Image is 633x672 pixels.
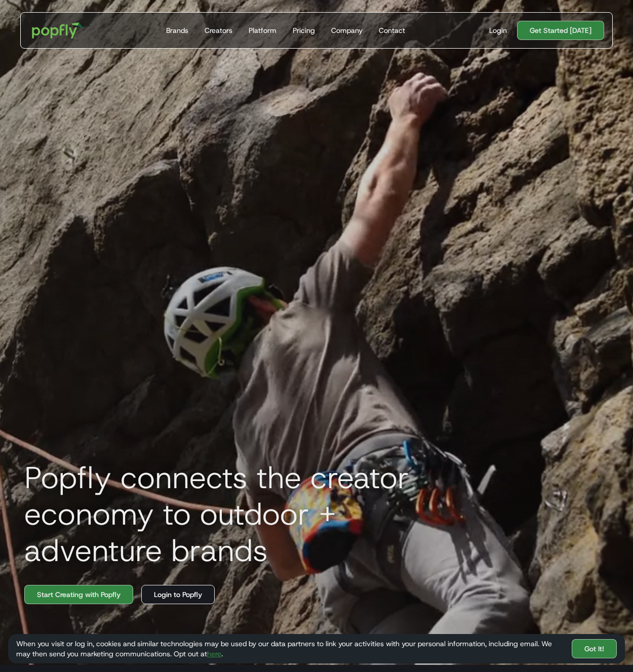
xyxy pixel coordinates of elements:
div: Pricing [293,25,315,35]
a: Pricing [289,13,319,48]
div: Contact [379,25,405,35]
a: Login to Popfly [141,585,215,604]
div: Platform [249,25,276,35]
h1: Popfly connects the creator economy to outdoor + adventure brands [16,459,461,569]
a: home [25,15,90,46]
div: Brands [166,25,188,35]
div: Creators [205,25,232,35]
a: here [207,649,221,658]
a: Get Started [DATE] [517,21,604,40]
a: Platform [245,13,281,48]
a: Got It! [572,639,617,658]
a: Start Creating with Popfly [24,585,133,604]
div: Company [331,25,363,35]
a: Brands [162,13,192,48]
div: When you visit or log in, cookies and similar technologies may be used by our data partners to li... [16,639,564,659]
a: Creators [201,13,236,48]
a: Company [327,13,367,48]
a: Contact [375,13,409,48]
div: Login [489,25,507,35]
a: Login [485,25,511,35]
